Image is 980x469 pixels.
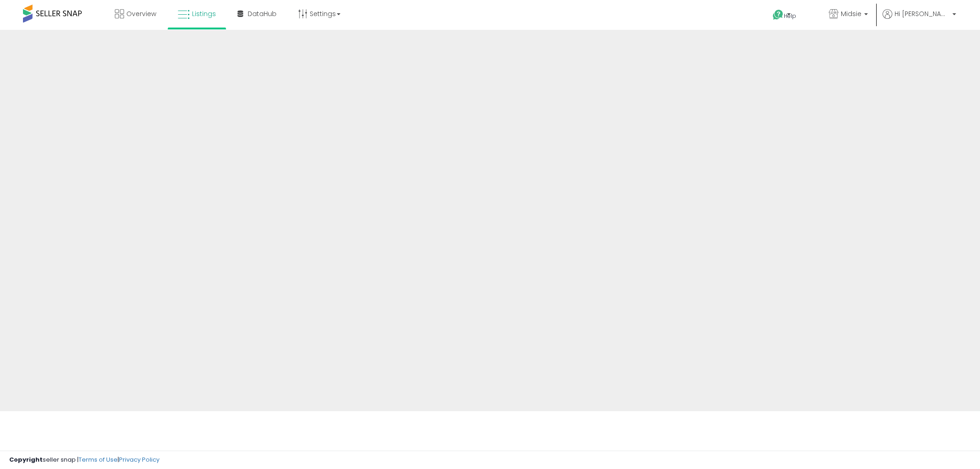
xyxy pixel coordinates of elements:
span: Hi [PERSON_NAME] [895,9,950,18]
span: DataHub [248,9,277,18]
a: Help [765,2,814,30]
span: Overview [126,9,156,18]
i: Get Help [772,9,784,21]
span: Midsie [841,9,861,18]
span: Listings [192,9,216,18]
a: Hi [PERSON_NAME] [883,9,956,30]
span: Help [784,12,796,20]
